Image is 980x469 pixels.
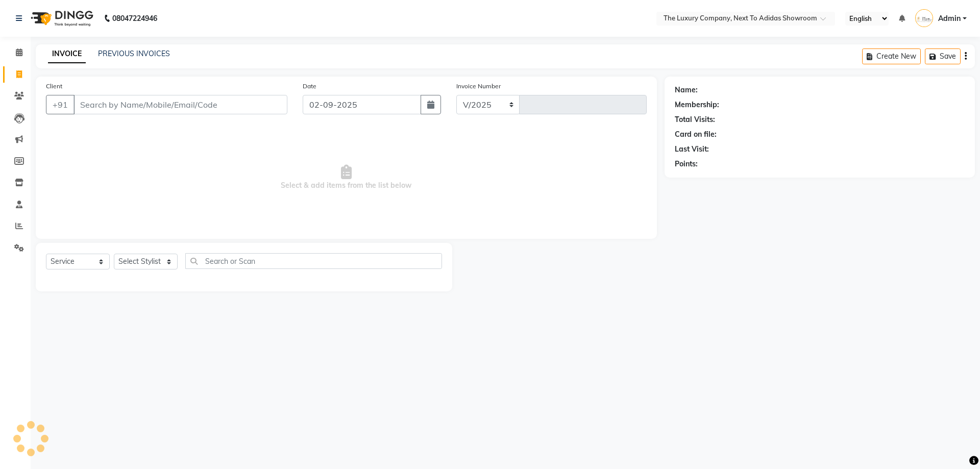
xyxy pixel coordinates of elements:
button: Create New [862,48,921,64]
label: Client [46,82,62,91]
div: Membership: [675,100,719,110]
div: Name: [675,85,698,95]
button: +91 [46,95,75,114]
input: Search by Name/Mobile/Email/Code [73,95,287,114]
a: INVOICE [48,45,86,63]
b: 08047224946 [112,4,157,33]
img: logo [26,4,96,33]
div: Card on file: [675,129,717,140]
input: Search or Scan [185,253,442,269]
span: Select & add items from the list below [46,127,647,229]
span: Admin [938,13,961,24]
div: Last Visit: [675,144,709,155]
img: Admin [915,9,933,27]
label: Invoice Number [456,82,501,91]
div: Total Visits: [675,114,715,125]
div: Points: [675,159,698,169]
label: Date [303,82,316,91]
button: Save [925,48,961,64]
a: PREVIOUS INVOICES [98,49,170,58]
